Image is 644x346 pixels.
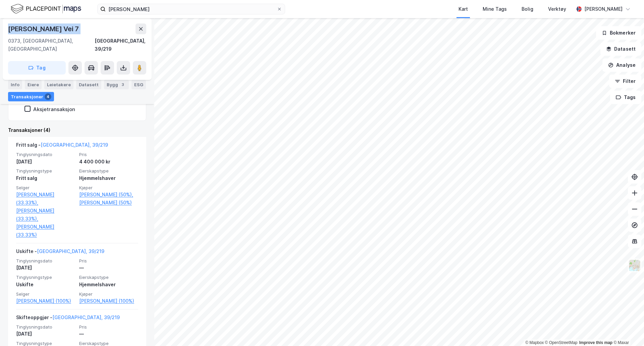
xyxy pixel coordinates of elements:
[610,91,641,104] button: Tags
[16,313,120,324] div: Skifteoppgjør -
[16,168,75,174] span: Tinglysningstype
[545,340,578,345] a: OpenStreetMap
[16,264,75,272] div: [DATE]
[459,5,468,13] div: Kart
[16,223,75,239] a: [PERSON_NAME] (33.33%)
[79,330,138,338] div: —
[584,5,623,13] div: [PERSON_NAME]
[16,330,75,338] div: [DATE]
[16,324,75,330] span: Tinglysningsdato
[579,340,612,345] a: Improve this map
[16,275,75,280] span: Tinglysningstype
[79,191,138,199] a: [PERSON_NAME] (50%),
[79,152,138,157] span: Pris
[16,281,75,289] div: Uskifte
[33,106,75,112] div: Aksjetransaksjon
[104,80,129,89] div: Bygg
[79,185,138,191] span: Kjøper
[600,42,641,56] button: Datasett
[16,158,75,166] div: [DATE]
[45,93,51,100] div: 4
[8,92,54,101] div: Transaksjoner
[8,23,80,34] div: [PERSON_NAME] Vei 7
[79,291,138,297] span: Kjøper
[8,37,95,53] div: 0373, [GEOGRAPHIC_DATA], [GEOGRAPHIC_DATA]
[8,61,66,75] button: Tag
[79,275,138,280] span: Eierskapstype
[79,168,138,174] span: Eierskapstype
[525,340,544,345] a: Mapbox
[79,174,138,182] div: Hjemmelshaver
[79,297,138,305] a: [PERSON_NAME] (100%)
[16,247,104,258] div: Uskifte -
[522,5,533,13] div: Bolig
[16,174,75,182] div: Fritt salg
[131,80,146,89] div: ESG
[16,185,75,191] span: Selger
[483,5,507,13] div: Mine Tags
[79,324,138,330] span: Pris
[16,258,75,264] span: Tinglysningsdato
[8,126,146,134] div: Transaksjoner (4)
[79,264,138,272] div: —
[16,207,75,223] a: [PERSON_NAME] (33.33%),
[16,297,75,305] a: [PERSON_NAME] (100%)
[41,142,108,148] a: [GEOGRAPHIC_DATA], 39/219
[79,158,138,166] div: 4 400 000 kr
[95,37,146,53] div: [GEOGRAPHIC_DATA], 39/219
[596,26,641,40] button: Bokmerker
[79,199,138,207] a: [PERSON_NAME] (50%)
[106,4,277,14] input: Søk på adresse, matrikkel, gårdeiere, leietakere eller personer
[16,191,75,207] a: [PERSON_NAME] (33.33%),
[16,141,108,152] div: Fritt salg -
[11,3,81,15] img: logo.f888ab2527a4732fd821a326f86c7f29.svg
[628,259,641,272] img: Z
[548,5,566,13] div: Verktøy
[76,80,101,89] div: Datasett
[79,258,138,264] span: Pris
[609,75,641,88] button: Filter
[37,248,104,254] a: [GEOGRAPHIC_DATA], 39/219
[25,80,42,89] div: Eiere
[52,314,120,320] a: [GEOGRAPHIC_DATA], 39/219
[16,291,75,297] span: Selger
[119,81,126,88] div: 3
[44,80,73,89] div: Leietakere
[8,80,22,89] div: Info
[610,314,644,346] iframe: Chat Widget
[79,281,138,289] div: Hjemmelshaver
[602,58,641,72] button: Analyse
[610,314,644,346] div: Kontrollprogram for chat
[16,152,75,157] span: Tinglysningsdato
